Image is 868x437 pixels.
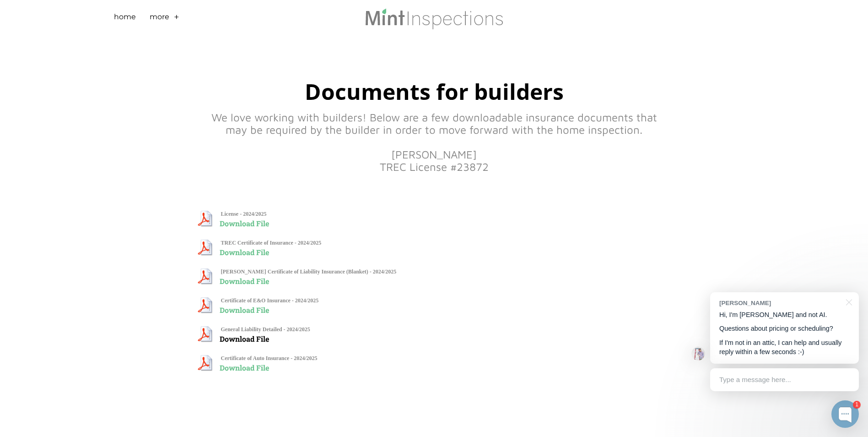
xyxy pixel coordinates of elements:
[220,363,269,372] a: Download File
[719,338,850,357] p: If I'm not in an attic, I can help and usually reply within a few seconds :-)
[719,299,841,307] div: [PERSON_NAME]
[196,326,213,342] img: pdf.png
[691,347,705,361] img: Josh Molleur
[196,210,213,227] img: pdf.png
[364,7,504,29] img: Mint Inspections
[710,368,859,391] div: Type a message here...
[719,310,850,320] p: Hi, I'm [PERSON_NAME] and not AI.
[150,11,169,26] a: More
[220,305,269,315] a: Download File
[196,355,213,371] img: pdf.png
[174,11,179,26] a: +
[221,355,318,361] b: Certificate of Auto Insurance - 2024/2025
[221,326,310,333] b: General Liability Detailed - 2024/2025
[853,401,861,409] div: 1
[220,334,269,344] a: Download File
[196,239,213,256] img: pdf.png
[196,268,213,284] img: pdf.png
[719,324,850,333] p: Questions about pricing or scheduling?
[221,211,267,217] b: License - 2024/2025
[114,11,136,26] a: Home
[211,111,657,173] font: We love working with builders! Below are a few downloadable insurance documents that may be requi...
[201,26,668,112] h2: Documents for builders​
[220,218,269,228] a: Download File
[221,297,319,304] b: Certificate of E&O Insurance - 2024/2025
[221,268,397,275] b: [PERSON_NAME] Certificate of Liability Insurance (Blanket) - 2024/2025
[221,240,322,246] b: TREC Certificate of Insurance - 2024/2025
[196,297,213,313] img: pdf.png
[220,247,269,257] a: Download File
[220,276,269,286] a: Download File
